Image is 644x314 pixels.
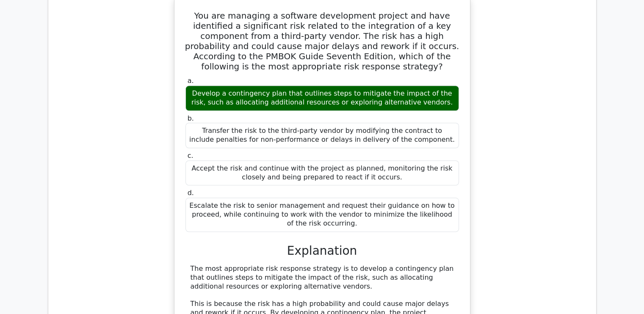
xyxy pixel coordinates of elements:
[188,189,194,197] span: d.
[188,151,193,160] span: c.
[185,123,459,148] div: Transfer the risk to the third-party vendor by modifying the contract to include penalties for no...
[188,77,194,85] span: a.
[185,198,459,231] div: Escalate the risk to senior management and request their guidance on how to proceed, while contin...
[185,85,459,111] div: Develop a contingency plan that outlines steps to mitigate the impact of the risk, such as alloca...
[185,11,460,72] h5: You are managing a software development project and have identified a significant risk related to...
[191,244,454,258] h3: Explanation
[185,160,459,186] div: Accept the risk and continue with the project as planned, monitoring the risk closely and being p...
[188,114,194,122] span: b.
